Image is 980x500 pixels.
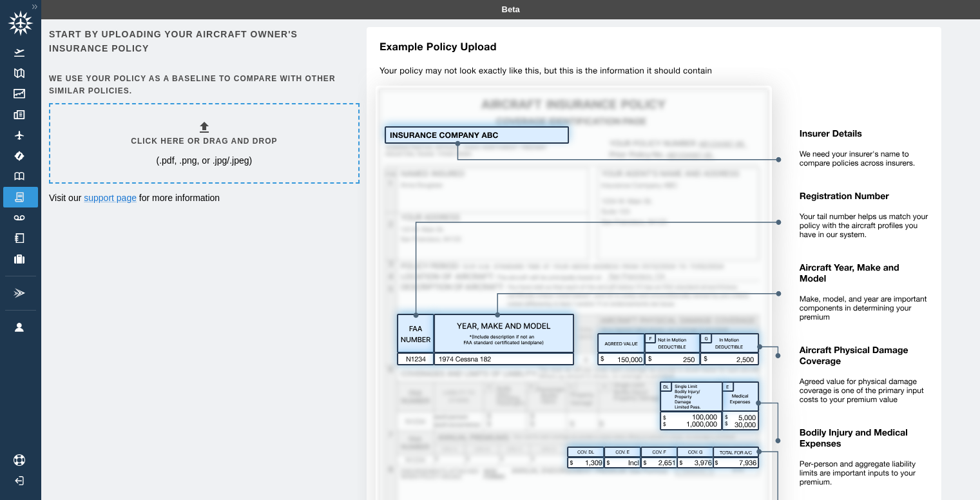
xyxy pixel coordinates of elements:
a: support page [84,193,137,203]
h6: Click here or drag and drop [131,135,277,148]
p: Visit our for more information [49,191,357,204]
p: (.pdf, .png, or .jpg/.jpeg) [156,154,252,167]
h6: Start by uploading your aircraft owner's insurance policy [49,27,357,56]
h6: We use your policy as a baseline to compare with other similar policies. [49,73,357,97]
